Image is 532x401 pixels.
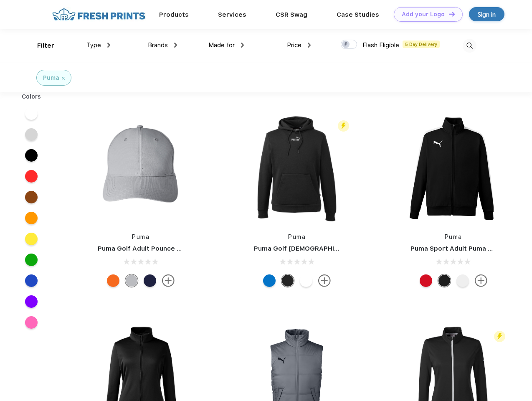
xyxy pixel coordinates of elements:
[98,245,225,252] a: Puma Golf Adult Pounce Adjustable Cap
[276,11,307,18] a: CSR Swag
[308,43,311,48] img: dropdown.png
[475,274,487,287] img: more.svg
[86,41,101,49] span: Type
[254,245,409,252] a: Puma Golf [DEMOGRAPHIC_DATA]' Icon Golf Polo
[478,10,496,19] div: Sign in
[159,11,189,18] a: Products
[174,43,177,48] img: dropdown.png
[85,113,196,224] img: func=resize&h=266
[132,233,149,240] a: Puma
[62,77,65,80] img: filter_cancel.svg
[438,274,451,287] div: Puma Black
[449,12,455,16] img: DT
[15,92,48,101] div: Colors
[125,274,138,287] div: Quarry
[494,331,505,342] img: flash_active_toggle.svg
[37,41,54,51] div: Filter
[300,274,312,287] div: Bright White
[218,11,246,18] a: Services
[107,43,110,48] img: dropdown.png
[463,39,476,53] img: desktop_search.svg
[456,274,469,287] div: White and Quiet Shade
[398,113,509,224] img: func=resize&h=266
[263,274,276,287] div: Lapis Blue
[241,43,244,48] img: dropdown.png
[148,41,168,49] span: Brands
[287,41,301,49] span: Price
[338,120,349,132] img: flash_active_toggle.svg
[362,41,399,49] span: Flash Eligible
[107,274,119,287] div: Vibrant Orange
[288,233,306,240] a: Puma
[241,113,352,224] img: func=resize&h=266
[208,41,235,49] span: Made for
[50,7,148,22] img: fo%20logo%202.webp
[318,274,331,287] img: more.svg
[420,274,432,287] div: High Risk Red
[281,274,294,287] div: Puma Black
[144,274,156,287] div: Peacoat
[402,11,445,18] div: Add your Logo
[445,233,462,240] a: Puma
[469,7,504,21] a: Sign in
[403,41,440,48] span: 5 Day Delivery
[43,74,59,82] div: Puma
[162,274,175,287] img: more.svg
